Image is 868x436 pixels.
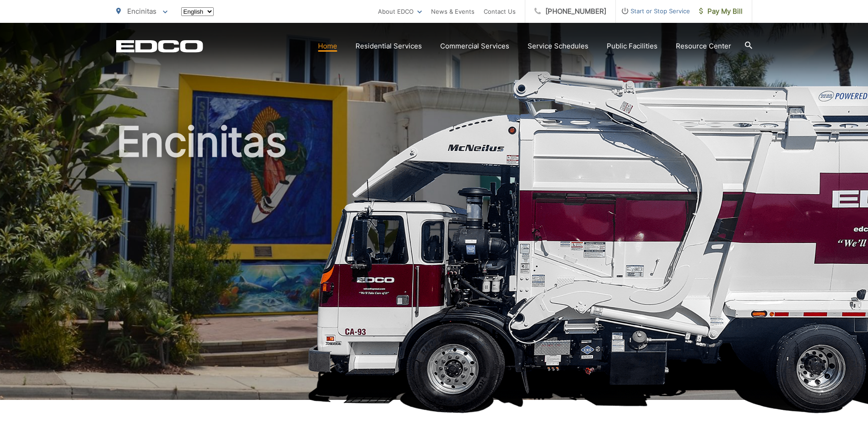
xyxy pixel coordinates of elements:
a: News & Events [431,6,474,17]
select: Select a language [181,7,214,16]
a: Residential Services [356,41,422,52]
h1: Encinitas [116,119,752,408]
a: Public Facilities [607,41,658,52]
a: About EDCO [378,6,422,17]
a: Commercial Services [440,41,509,52]
a: Service Schedules [528,41,588,52]
a: Home [318,41,337,52]
a: EDCD logo. Return to the homepage. [116,40,203,53]
span: Pay My Bill [699,6,743,17]
a: Resource Center [676,41,731,52]
a: Contact Us [484,6,516,17]
span: Encinitas [127,7,156,16]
